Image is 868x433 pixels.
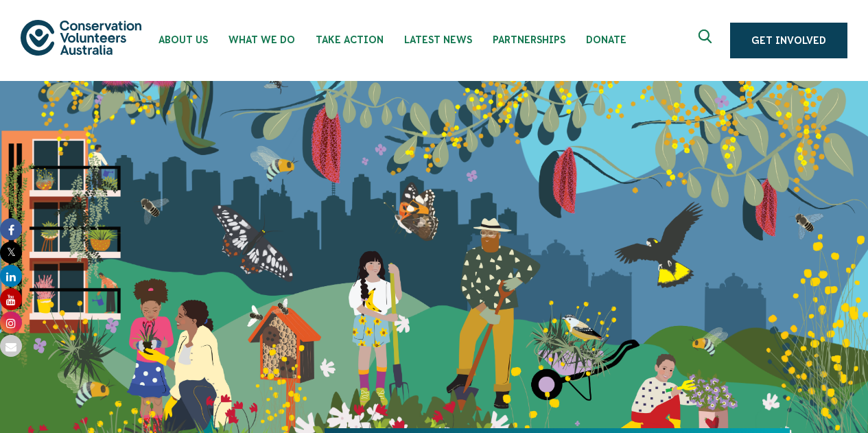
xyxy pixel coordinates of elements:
[493,34,565,45] span: Partnerships
[404,34,472,45] span: Latest News
[21,20,141,55] img: logo.svg
[316,34,384,45] span: Take Action
[586,34,626,45] span: Donate
[690,24,723,57] button: Expand search box Close search box
[699,30,716,51] span: Expand search box
[730,23,847,58] a: Get Involved
[228,34,295,45] span: What We Do
[159,34,208,45] span: About Us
